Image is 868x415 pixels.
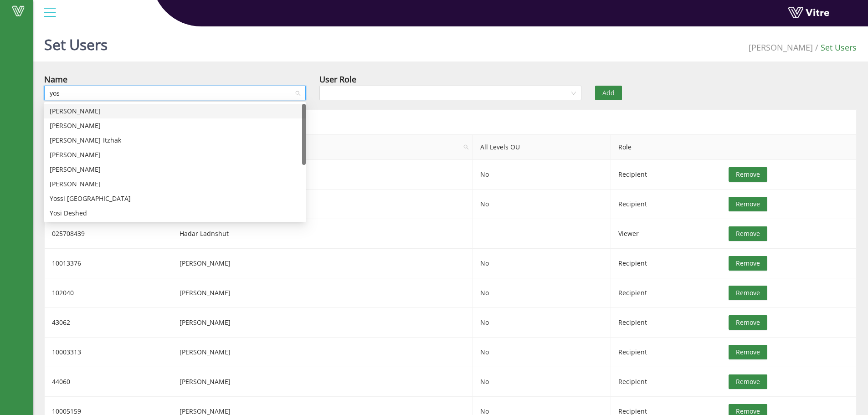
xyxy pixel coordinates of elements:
span: search [463,144,469,150]
td: No [473,249,611,278]
td: [PERSON_NAME] [172,190,473,219]
div: Yosi Deshed [50,208,300,218]
td: [PERSON_NAME] [172,308,473,338]
span: Recipient [618,348,647,356]
span: Remove [736,318,760,328]
div: [PERSON_NAME] [50,164,300,174]
button: Remove [729,315,767,330]
div: Yossi Luzon [44,191,306,206]
div: Yossi Balilty [44,177,306,191]
div: Yosi Deshed [44,206,306,220]
span: Recipient [618,288,647,297]
span: Viewer [618,229,639,238]
span: 44060 [52,377,70,386]
span: 379 [749,42,813,53]
span: Remove [736,288,760,298]
button: Remove [729,256,767,271]
span: 025708439 [52,229,85,238]
td: [PERSON_NAME] [172,249,473,278]
td: No [473,278,611,308]
span: 10013376 [52,259,81,267]
td: Hadar Ladnshut [172,219,473,249]
span: Recipient [618,377,647,386]
div: [PERSON_NAME] [50,179,300,189]
div: User Role [319,73,356,86]
td: No [473,160,611,190]
td: No [473,190,611,219]
div: [PERSON_NAME] [50,150,300,160]
span: Recipient [618,170,647,179]
div: [PERSON_NAME] [50,106,300,116]
li: Set Users [813,41,857,54]
td: No [473,338,611,367]
span: Name [172,135,473,159]
button: Remove [729,374,767,389]
span: Recipient [618,318,647,327]
div: Tammy Yoshvayev [44,104,306,118]
div: [PERSON_NAME]-Itzhak [50,135,300,145]
button: Remove [729,226,767,241]
button: Remove [729,167,767,182]
div: [PERSON_NAME] [50,121,300,131]
div: Name [44,73,67,86]
button: Remove [729,197,767,211]
button: Add [595,86,622,100]
span: search [460,135,473,159]
span: 10003313 [52,348,81,356]
span: Remove [736,258,760,268]
span: Recipient [618,259,647,267]
span: Remove [736,199,760,209]
div: Yossi Avi-Itzhak [44,133,306,148]
span: 102040 [52,288,74,297]
span: Remove [736,377,760,387]
td: [PERSON_NAME] [172,367,473,397]
div: Yossi Shoval [44,148,306,162]
div: Yossi Dazanashvili [44,162,306,177]
div: Yossi Deri [44,118,306,133]
span: Recipient [618,200,647,208]
td: No [473,308,611,338]
td: [PERSON_NAME] [172,278,473,308]
td: No [473,367,611,397]
div: Form users [44,109,857,134]
div: Yossi [GEOGRAPHIC_DATA] [50,194,300,204]
th: All Levels OU [473,135,611,160]
button: Remove [729,286,767,300]
span: Remove [736,347,760,357]
span: Remove [736,229,760,239]
button: Remove [729,345,767,359]
th: Role [611,135,721,160]
td: [PERSON_NAME] [172,338,473,367]
span: 43062 [52,318,70,327]
h1: Set Users [44,23,108,61]
td: [PERSON_NAME] [172,160,473,190]
span: Remove [736,169,760,179]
